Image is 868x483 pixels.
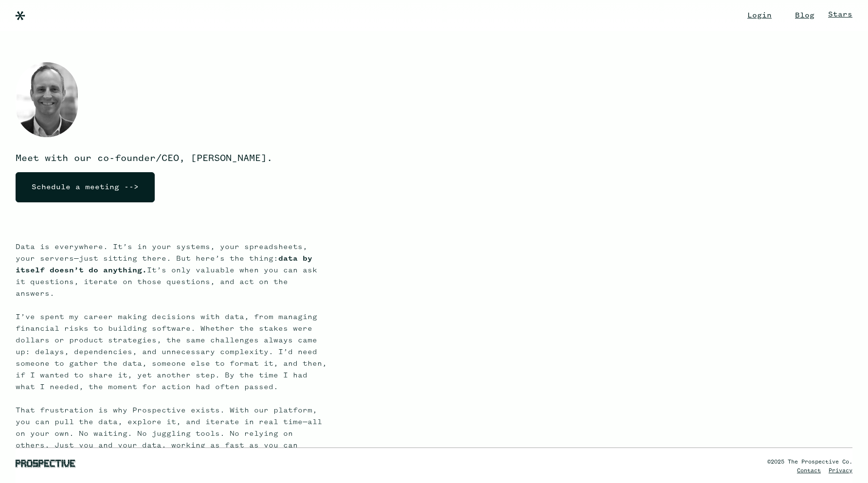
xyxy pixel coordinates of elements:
a: Schedule a meeting --> [16,172,155,202]
a: Privacy [829,468,852,474]
p: Meet with our co-founder/CEO, [PERSON_NAME]. [16,153,327,164]
div: ©2025 The Prospective Co. [767,458,852,466]
strong: data by itself doesn’t do anything. [16,255,312,274]
a: Contact [797,468,821,474]
a: Star finos/perspective on GitHub [828,11,852,18]
div: Schedule a meeting --> [24,173,146,202]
